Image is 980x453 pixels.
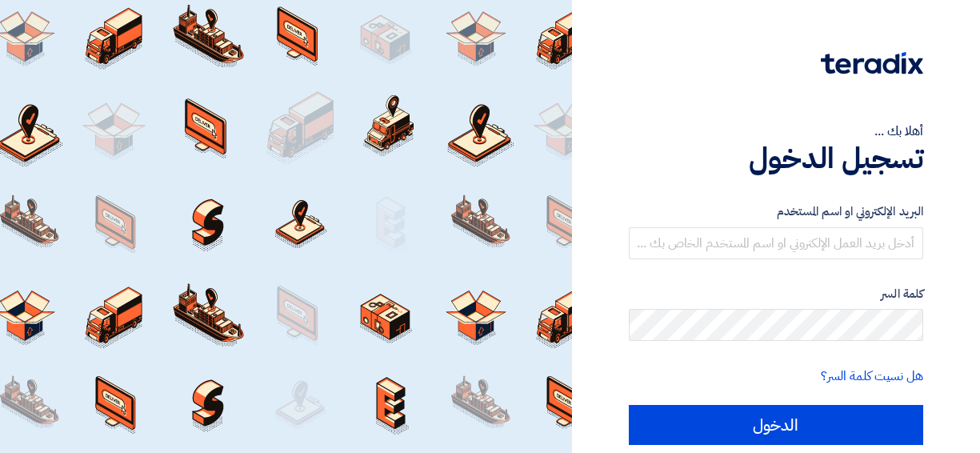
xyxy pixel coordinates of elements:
img: Teradix logo [821,52,923,74]
input: الدخول [629,405,923,445]
label: البريد الإلكتروني او اسم المستخدم [629,202,923,221]
div: أهلا بك ... [629,122,923,141]
a: هل نسيت كلمة السر؟ [821,367,923,386]
input: أدخل بريد العمل الإلكتروني او اسم المستخدم الخاص بك ... [629,227,923,259]
h1: تسجيل الدخول [629,141,923,176]
label: كلمة السر [629,285,923,303]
